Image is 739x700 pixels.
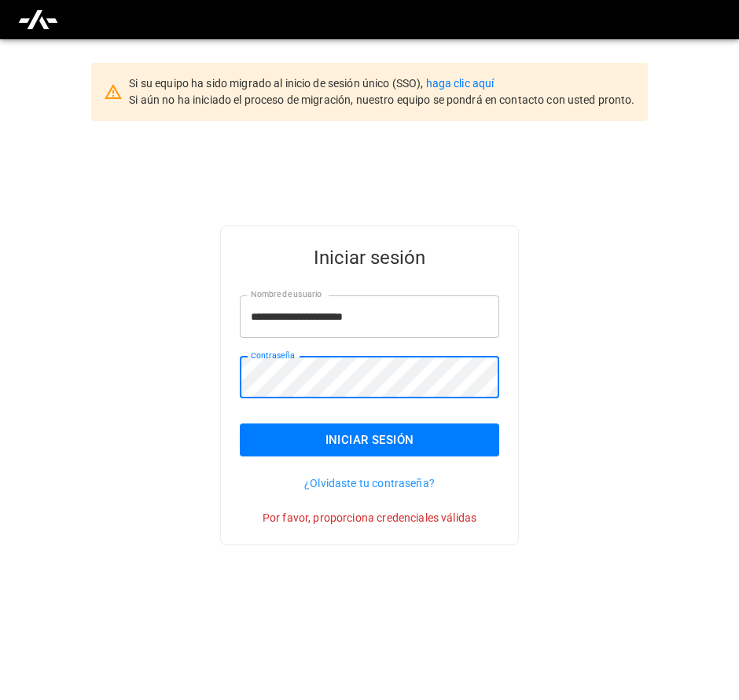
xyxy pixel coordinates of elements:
[426,77,495,90] a: haga clic aquí
[240,510,499,526] p: Por favor, proporciona credenciales válidas
[251,350,295,362] label: Contraseña
[129,93,634,106] span: Si aún no ha iniciado el proceso de migración, nuestro equipo se pondrá en contacto con usted pro...
[240,423,499,456] button: Iniciar sesión
[240,475,499,491] p: ¿Olvidaste tu contraseña?
[17,5,59,35] img: ampcontrol.io logo
[240,245,499,270] h5: Iniciar sesión
[251,288,322,301] label: Nombre de usuario
[129,77,425,90] span: Si su equipo ha sido migrado al inicio de sesión único (SSO),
